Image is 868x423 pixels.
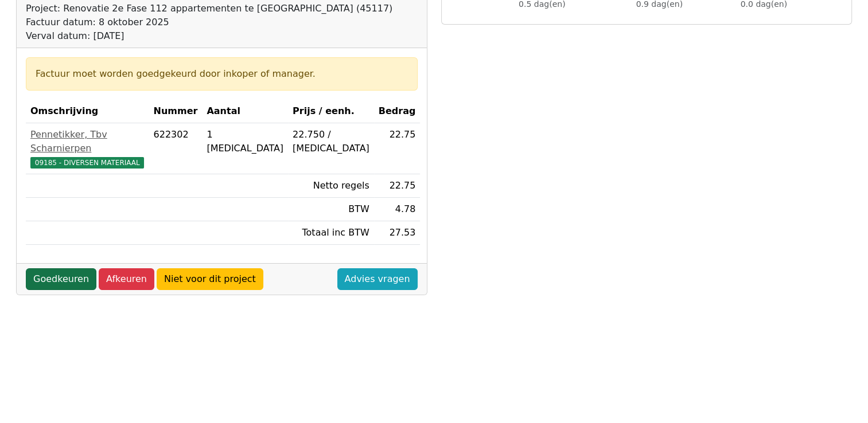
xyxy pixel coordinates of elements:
div: Factuur datum: 8 oktober 2025 [26,15,392,29]
a: Pennetikker, Tbv Scharnierpen09185 - DIVERSEN MATERIAAL [30,128,144,169]
div: 1 [MEDICAL_DATA] [207,128,283,155]
a: Goedkeuren [26,268,96,290]
a: Advies vragen [337,268,418,290]
td: Totaal inc BTW [288,221,374,245]
td: Netto regels [288,174,374,198]
th: Prijs / eenh. [288,100,374,123]
a: Afkeuren [99,268,154,290]
td: 4.78 [374,198,421,221]
div: Verval datum: [DATE] [26,29,392,43]
td: 27.53 [374,221,421,245]
div: Project: Renovatie 2e Fase 112 appartementen te [GEOGRAPHIC_DATA] (45117) [26,2,392,15]
div: 22.750 / [MEDICAL_DATA] [293,128,369,155]
th: Aantal [202,100,288,123]
th: Bedrag [374,100,421,123]
td: BTW [288,198,374,221]
td: 622302 [149,123,202,174]
span: 09185 - DIVERSEN MATERIAAL [30,157,144,169]
div: Factuur moet worden goedgekeurd door inkoper of manager. [36,67,408,81]
td: 22.75 [374,174,421,198]
th: Nummer [149,100,202,123]
div: Pennetikker, Tbv Scharnierpen [30,128,144,155]
td: 22.75 [374,123,421,174]
th: Omschrijving [26,100,149,123]
a: Niet voor dit project [157,268,263,290]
